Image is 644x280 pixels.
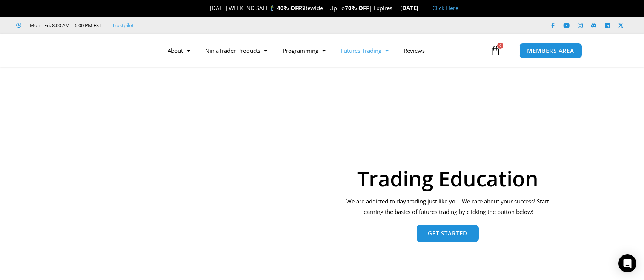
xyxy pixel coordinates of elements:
[277,4,301,12] strong: 40% OFF
[269,5,275,11] img: 🏌️‍♂️
[479,40,512,62] a: 0
[28,21,101,30] span: Mon - Fri: 8:00 AM – 6:00 PM EST
[417,225,479,242] a: Get Started
[393,5,398,11] img: ⌛
[345,4,369,12] strong: 70% OFF
[428,231,467,236] span: Get Started
[400,4,425,12] strong: [DATE]
[341,168,554,189] h1: Trading Education
[52,37,133,64] img: LogoAI | Affordable Indicators – NinjaTrader
[432,4,458,12] a: Click Here
[112,21,134,30] a: Trustpilot
[160,42,198,59] a: About
[341,196,554,217] p: We are addicted to day trading just like you. We care about your success! Start learning the basi...
[618,254,636,272] div: Open Intercom Messenger
[275,42,333,59] a: Programming
[204,5,209,11] img: 🎉
[396,42,432,59] a: Reviews
[198,42,275,59] a: NinjaTrader Products
[419,5,424,11] img: 🏭
[202,4,400,12] span: [DATE] WEEKEND SALE Sitewide + Up To | Expires
[519,43,582,58] a: MEMBERS AREA
[527,48,574,54] span: MEMBERS AREA
[160,42,488,59] nav: Menu
[497,43,503,49] span: 0
[333,42,396,59] a: Futures Trading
